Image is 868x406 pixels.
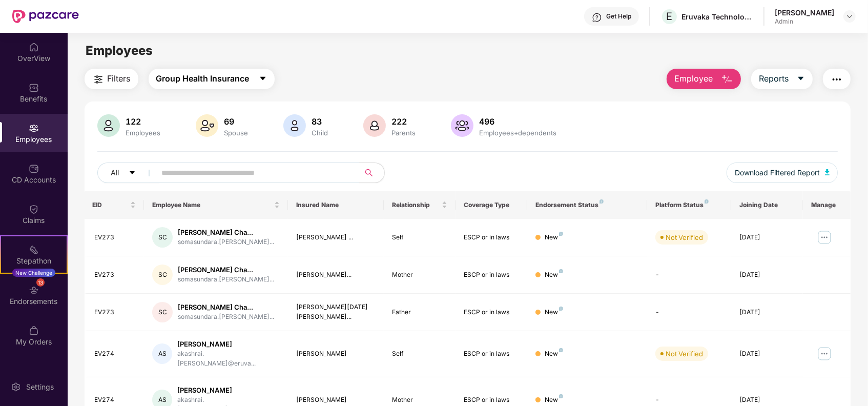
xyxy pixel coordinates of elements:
div: [PERSON_NAME] [775,8,834,17]
div: New [545,270,563,280]
div: SC [152,302,173,322]
img: svg+xml;base64,PHN2ZyBpZD0iRW5kb3JzZW1lbnRzIiB4bWxucz0iaHR0cDovL3d3dy53My5vcmcvMjAwMC9zdmciIHdpZH... [29,285,39,295]
td: - [647,294,731,331]
img: svg+xml;base64,PHN2ZyB4bWxucz0iaHR0cDovL3d3dy53My5vcmcvMjAwMC9zdmciIHdpZHRoPSI4IiBoZWlnaHQ9IjgiIH... [559,307,563,311]
div: somasundara.[PERSON_NAME]... [178,237,274,247]
th: Insured Name [288,191,384,219]
img: svg+xml;base64,PHN2ZyB4bWxucz0iaHR0cDovL3d3dy53My5vcmcvMjAwMC9zdmciIHdpZHRoPSI4IiBoZWlnaHQ9IjgiIH... [559,394,563,398]
img: svg+xml;base64,PHN2ZyBpZD0iU2V0dGluZy0yMHgyMCIgeG1sbnM9Imh0dHA6Ly93d3cudzMub3JnLzIwMDAvc3ZnIiB3aW... [11,382,21,392]
div: New Challenge [12,269,55,277]
img: svg+xml;base64,PHN2ZyB4bWxucz0iaHR0cDovL3d3dy53My5vcmcvMjAwMC9zdmciIHdpZHRoPSI4IiBoZWlnaHQ9IjgiIH... [600,199,604,204]
div: somasundara.[PERSON_NAME]... [178,275,274,285]
span: Relationship [392,201,440,209]
div: New [545,308,563,317]
img: svg+xml;base64,PHN2ZyBpZD0iRHJvcGRvd24tMzJ4MzIiIHhtbG5zPSJodHRwOi8vd3d3LnczLm9yZy8yMDAwL3N2ZyIgd2... [845,12,854,21]
img: svg+xml;base64,PHN2ZyB4bWxucz0iaHR0cDovL3d3dy53My5vcmcvMjAwMC9zdmciIHhtbG5zOnhsaW5rPSJodHRwOi8vd3... [97,114,120,137]
div: [DATE] [739,270,795,280]
div: Mother [392,395,447,405]
img: svg+xml;base64,PHN2ZyB4bWxucz0iaHR0cDovL3d3dy53My5vcmcvMjAwMC9zdmciIHdpZHRoPSIyNCIgaGVpZ2h0PSIyNC... [831,73,843,86]
button: Reportscaret-down [751,69,813,89]
div: [PERSON_NAME][DATE] [PERSON_NAME]... [296,302,376,322]
div: 83 [310,116,330,127]
div: 122 [124,116,163,127]
span: All [111,167,119,178]
th: Joining Date [731,191,803,219]
div: Eruvaka Technologies Private Limited [681,12,753,22]
div: ESCP or in laws [464,349,519,359]
div: New [545,233,563,242]
img: svg+xml;base64,PHN2ZyB4bWxucz0iaHR0cDovL3d3dy53My5vcmcvMjAwMC9zdmciIHhtbG5zOnhsaW5rPSJodHRwOi8vd3... [721,73,733,86]
div: [PERSON_NAME] Cha... [178,228,274,237]
th: Coverage Type [456,191,527,219]
span: caret-down [259,74,267,84]
div: EV274 [95,349,136,359]
span: Filters [108,72,131,85]
div: Settings [23,382,57,392]
div: ESCP or in laws [464,270,519,280]
button: Allcaret-down [97,163,160,183]
div: New [545,349,563,359]
div: Spouse [222,129,251,137]
div: [DATE] [739,233,795,242]
div: Platform Status [655,201,723,209]
img: manageButton [816,346,833,362]
div: EV273 [95,270,136,280]
img: svg+xml;base64,PHN2ZyB4bWxucz0iaHR0cDovL3d3dy53My5vcmcvMjAwMC9zdmciIHhtbG5zOnhsaW5rPSJodHRwOi8vd3... [363,114,386,137]
img: svg+xml;base64,PHN2ZyB4bWxucz0iaHR0cDovL3d3dy53My5vcmcvMjAwMC9zdmciIHdpZHRoPSI4IiBoZWlnaHQ9IjgiIH... [559,232,563,236]
button: search [359,163,385,183]
span: Employee [674,72,713,85]
td: - [647,256,731,294]
img: svg+xml;base64,PHN2ZyBpZD0iQ0RfQWNjb3VudHMiIGRhdGEtbmFtZT0iQ0QgQWNjb3VudHMiIHhtbG5zPSJodHRwOi8vd3... [29,164,39,174]
button: Group Health Insurancecaret-down [149,69,275,89]
span: caret-down [129,169,136,177]
div: [PERSON_NAME] [296,349,376,359]
span: caret-down [797,74,805,84]
div: [PERSON_NAME] [177,339,280,349]
button: Filters [85,69,138,89]
div: ESCP or in laws [464,308,519,317]
div: Self [392,233,447,242]
div: Father [392,308,447,317]
div: New [545,395,563,405]
span: E [667,10,673,23]
div: EV273 [95,233,136,242]
div: Self [392,349,447,359]
img: svg+xml;base64,PHN2ZyBpZD0iQ2xhaW0iIHhtbG5zPSJodHRwOi8vd3d3LnczLm9yZy8yMDAwL3N2ZyIgd2lkdGg9IjIwIi... [29,204,39,214]
div: ESCP or in laws [464,395,519,405]
img: svg+xml;base64,PHN2ZyB4bWxucz0iaHR0cDovL3d3dy53My5vcmcvMjAwMC9zdmciIHhtbG5zOnhsaW5rPSJodHRwOi8vd3... [283,114,306,137]
div: [DATE] [739,349,795,359]
th: Employee Name [144,191,287,219]
span: Employee Name [152,201,272,209]
button: Employee [667,69,741,89]
div: Parents [390,129,418,137]
div: Mother [392,270,447,280]
img: svg+xml;base64,PHN2ZyB4bWxucz0iaHR0cDovL3d3dy53My5vcmcvMjAwMC9zdmciIHdpZHRoPSI4IiBoZWlnaHQ9IjgiIH... [705,199,709,204]
div: EV273 [95,308,136,317]
div: [PERSON_NAME]... [296,270,376,280]
img: New Pazcare Logo [12,10,79,23]
div: 69 [222,116,251,127]
img: svg+xml;base64,PHN2ZyBpZD0iRW1wbG95ZWVzIiB4bWxucz0iaHR0cDovL3d3dy53My5vcmcvMjAwMC9zdmciIHdpZHRoPS... [29,123,39,133]
button: Download Filtered Report [727,163,838,183]
span: EID [93,201,129,209]
div: 13 [36,278,45,287]
div: akashrai.[PERSON_NAME]@eruva... [177,349,280,369]
div: Not Verified [666,232,703,242]
div: Child [310,129,330,137]
div: Endorsement Status [535,201,639,209]
div: EV274 [95,395,136,405]
div: 222 [390,116,418,127]
div: [PERSON_NAME] [177,385,280,395]
div: SC [152,265,173,285]
span: Download Filtered Report [735,167,820,178]
div: [PERSON_NAME] Cha... [178,265,274,275]
th: Manage [803,191,851,219]
th: Relationship [384,191,456,219]
div: ESCP or in laws [464,233,519,242]
img: manageButton [816,229,833,246]
img: svg+xml;base64,PHN2ZyB4bWxucz0iaHR0cDovL3d3dy53My5vcmcvMjAwMC9zdmciIHdpZHRoPSI4IiBoZWlnaHQ9IjgiIH... [559,348,563,352]
div: Admin [775,17,834,26]
img: svg+xml;base64,PHN2ZyB4bWxucz0iaHR0cDovL3d3dy53My5vcmcvMjAwMC9zdmciIHhtbG5zOnhsaW5rPSJodHRwOi8vd3... [825,169,830,175]
img: svg+xml;base64,PHN2ZyBpZD0iQmVuZWZpdHMiIHhtbG5zPSJodHRwOi8vd3d3LnczLm9yZy8yMDAwL3N2ZyIgd2lkdGg9Ij... [29,83,39,93]
img: svg+xml;base64,PHN2ZyBpZD0iTXlfT3JkZXJzIiBkYXRhLW5hbWU9Ik15IE9yZGVycyIgeG1sbnM9Imh0dHA6Ly93d3cudz... [29,326,39,336]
